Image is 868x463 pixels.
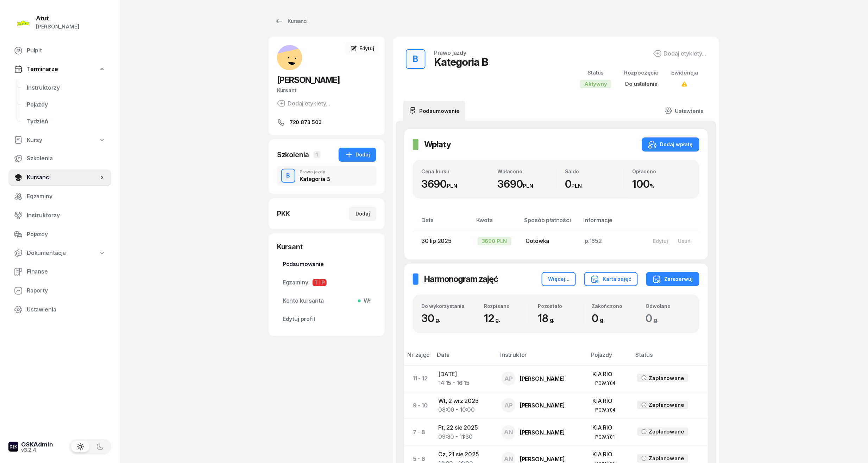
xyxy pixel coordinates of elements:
[403,101,465,121] a: Podsumowanie
[404,392,433,419] td: 9 - 10
[649,427,684,436] div: Zaplanowane
[550,316,555,323] small: g.
[300,176,330,182] div: Kategoria B
[406,49,426,69] button: B
[339,148,376,162] button: Dodaj
[27,211,106,220] span: Instruktorzy
[8,442,18,452] img: logo-xs-dark@2x.png
[277,99,330,108] div: Dodaj etykiety...
[548,275,570,283] div: Więcej...
[649,454,684,463] div: Zaplanowane
[633,178,691,191] div: 100
[648,140,693,149] div: Dodaj wpłatę
[413,216,472,231] th: Data
[646,303,691,309] div: Odwołano
[579,216,642,231] th: Informacje
[595,407,615,413] div: PO9AY04
[275,17,307,25] div: Kursanci
[277,118,376,127] a: 720 873 503
[587,350,631,365] th: Pojazdy
[520,430,565,435] div: [PERSON_NAME]
[642,137,699,152] button: Dodaj wpłatę
[434,56,488,68] div: Kategoria B
[595,434,615,440] div: PO9AY01
[436,316,441,323] small: g.
[433,365,496,392] td: [DATE]
[498,168,556,174] div: Wpłacono
[277,150,309,160] div: Szkolenia
[520,403,565,408] div: [PERSON_NAME]
[345,150,370,159] div: Dodaj
[478,237,511,245] div: 3690 PLN
[526,237,574,246] div: Gotówka
[36,22,79,31] div: [PERSON_NAME]
[472,216,520,231] th: Kwota
[434,50,466,56] div: Prawo jazdy
[649,374,684,383] div: Zaplanowane
[633,168,691,174] div: Opłacono
[438,379,490,388] div: 14:15 - 16:15
[542,272,576,286] button: Więcej...
[433,350,496,365] th: Data
[277,256,376,273] a: Podsumowanie
[277,274,376,291] a: EgzaminyTP
[438,405,490,414] div: 08:00 - 10:00
[277,242,376,252] div: Kursant
[8,226,111,243] a: Pojazdy
[345,42,379,55] a: Edytuj
[8,245,111,261] a: Dokumentacja
[421,303,475,309] div: Do wykorzystania
[283,278,371,287] span: Egzaminy
[421,178,489,191] div: 3690
[585,237,602,244] span: p.1652
[673,235,696,247] button: Usuń
[592,370,626,379] div: KIA RIO
[27,136,42,145] span: Kursy
[584,272,638,286] button: Karta zajęć
[625,81,658,87] span: Do ustalenia
[580,68,611,77] div: Status
[580,80,611,88] div: Aktywny
[277,166,376,186] button: BPrawo jazdyKategoria B
[349,207,376,221] button: Dodaj
[269,14,314,28] a: Kursanci
[283,296,371,306] span: Konto kursanta
[496,316,501,323] small: g.
[8,207,111,224] a: Instruktorzy
[8,150,111,167] a: Szkolenia
[648,235,673,247] button: Edytuj
[36,15,79,21] div: Atut
[433,392,496,419] td: Wt, 2 wrz 2025
[592,303,637,309] div: Zakończono
[404,350,433,365] th: Nr zajęć
[27,173,99,182] span: Kursanci
[520,216,579,231] th: Sposób płatności
[484,303,529,309] div: Rozpisano
[653,275,693,283] div: Zarezerwuj
[21,448,53,452] div: v3.2.4
[27,100,106,109] span: Pojazdy
[290,118,322,127] span: 720 873 503
[27,305,106,314] span: Ustawienia
[320,279,327,286] span: P
[404,365,433,392] td: 11 - 12
[421,168,489,174] div: Cena kursu
[8,132,111,148] a: Kursy
[314,151,321,158] span: 1
[283,260,371,269] span: Podsumowanie
[595,380,615,386] div: PO9AY04
[277,75,340,85] span: [PERSON_NAME]
[433,419,496,445] td: Pt, 22 sie 2025
[624,68,659,77] div: Rozpoczęcie
[8,301,111,318] a: Ustawienia
[565,168,624,174] div: Saldo
[356,210,370,218] div: Dodaj
[504,456,513,462] span: AN
[484,312,504,324] span: 12
[410,52,421,66] div: B
[8,169,111,186] a: Kursanci
[565,178,624,191] div: 0
[277,311,376,328] a: Edytuj profil
[300,170,330,174] div: Prawo jazdy
[671,68,698,77] div: Ewidencja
